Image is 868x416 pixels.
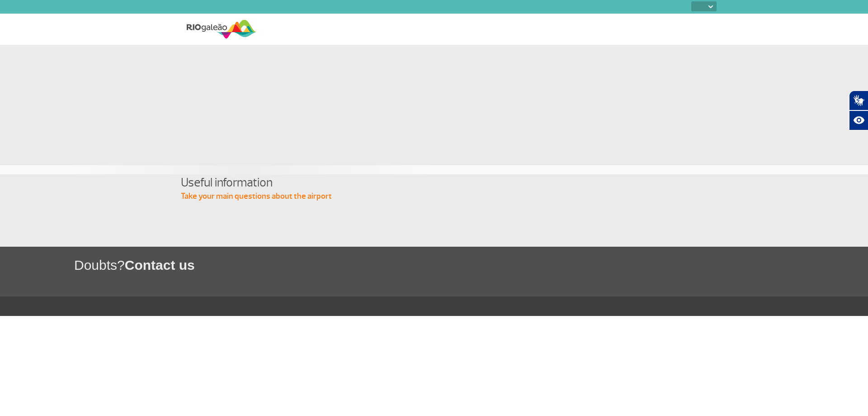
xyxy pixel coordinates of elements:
h4: Useful information [181,174,687,191]
span: Contact us [125,258,195,273]
button: Abrir recursos assistivos. [849,110,868,130]
h1: Doubts? [74,256,868,274]
button: Abrir tradutor de língua de sinais. [849,91,868,110]
p: Take your main questions about the airport [181,191,687,202]
div: Plugin de acessibilidade da Hand Talk. [849,91,868,130]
